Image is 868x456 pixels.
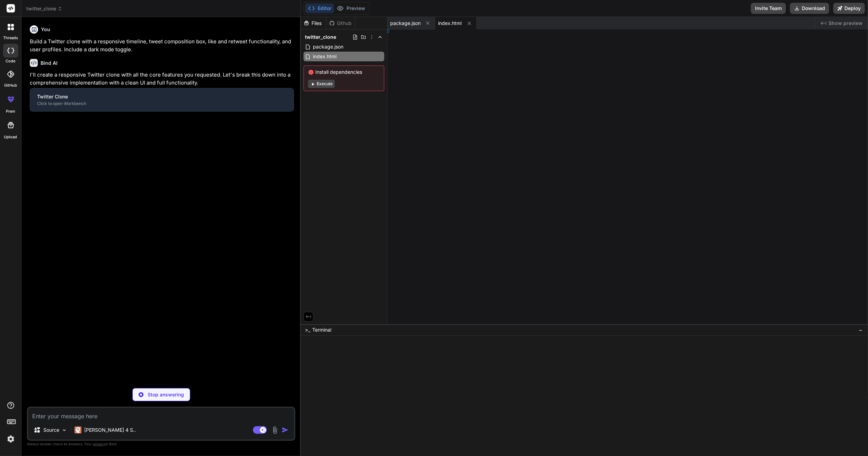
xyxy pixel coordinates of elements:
label: Upload [4,134,17,140]
button: Download [790,3,829,14]
p: Always double-check its answers. Your in Bind [27,441,295,447]
img: Pick Models [61,427,67,433]
label: GitHub [4,82,17,88]
img: settings [5,433,17,445]
p: Stop answering [148,391,184,398]
button: Preview [334,3,368,13]
img: icon [282,427,289,433]
span: twitter_clone [26,5,62,12]
span: − [859,326,862,333]
button: − [857,324,864,335]
button: Editor [305,3,334,13]
button: Invite Team [751,3,786,14]
button: Twitter CloneClick to open Workbench [30,88,293,111]
span: Terminal [312,326,331,333]
span: index.html [438,20,462,27]
label: prem [6,108,15,114]
span: package.json [312,43,344,51]
span: privacy [93,442,105,446]
span: Show preview [828,20,862,27]
button: Deploy [833,3,865,14]
p: Build a Twitter clone with a responsive timeline, tweet composition box, like and retweet functio... [30,38,294,53]
button: Execute [308,80,335,88]
img: Claude 4 Sonnet [74,427,81,433]
p: I'll create a responsive Twitter clone with all the core features you requested. Let's break this... [30,71,294,87]
span: index.html [312,52,337,61]
h6: You [41,26,50,33]
img: attachment [271,426,279,434]
p: Source [43,427,59,433]
div: Files [301,20,326,27]
label: threads [3,35,18,41]
div: Github [326,20,355,27]
div: Click to open Workbench [37,101,286,106]
label: code [6,58,16,64]
h6: Bind AI [41,60,58,67]
span: package.json [390,20,421,27]
span: >_ [305,326,310,333]
p: [PERSON_NAME] 4 S.. [84,427,136,433]
div: Twitter Clone [37,93,286,100]
span: twitter_clone [305,34,336,41]
span: Install dependencies [308,69,380,76]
